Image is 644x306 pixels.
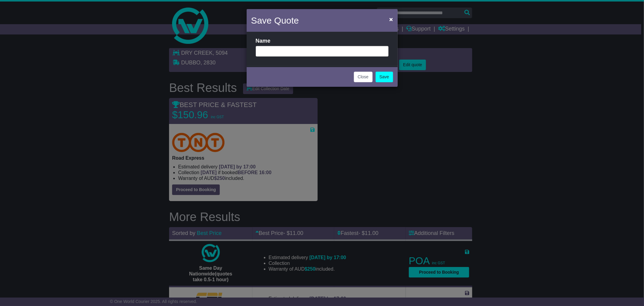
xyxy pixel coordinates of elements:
[256,38,271,44] label: Name
[251,14,299,27] h4: Save Quote
[386,13,396,25] button: Close
[376,72,393,82] a: Save
[354,72,373,82] button: Close
[389,16,393,23] span: ×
